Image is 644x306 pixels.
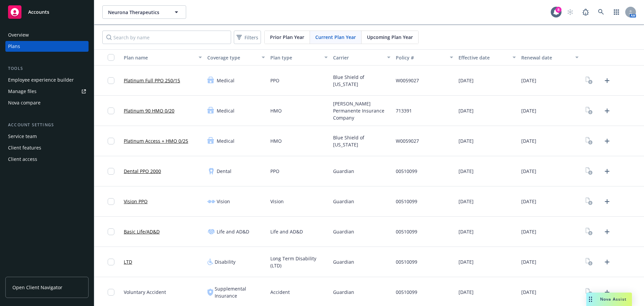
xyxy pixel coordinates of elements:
span: 713391 [396,107,412,114]
a: Accounts [5,3,89,21]
span: Vision [270,198,284,205]
a: Employee experience builder [5,75,89,85]
input: Toggle Row Selected [108,289,114,296]
div: Overview [8,30,29,40]
span: [DATE] [521,289,536,296]
a: Upload Plan Documents [602,257,612,267]
a: Upload Plan Documents [602,287,612,298]
a: Dental PPO 2000 [124,168,161,175]
button: Carrier [330,49,393,65]
span: Voluntary Accident [124,289,166,296]
a: Upload Plan Documents [602,196,612,207]
button: Policy # [393,49,456,65]
span: [DATE] [521,137,536,144]
span: [DATE] [459,77,474,84]
span: [DATE] [521,77,536,84]
div: Plans [8,41,20,52]
a: Search [594,5,608,19]
span: Supplemental Insurance [215,285,265,299]
span: [PERSON_NAME] Permanente Insurance Company [333,100,390,121]
input: Toggle Row Selected [108,77,114,84]
a: Client features [5,142,89,153]
div: Employee experience builder [8,75,74,85]
a: View Plan Documents [584,196,595,207]
span: [DATE] [459,258,474,265]
button: Plan type [268,49,330,65]
span: [DATE] [521,228,536,235]
span: [DATE] [459,228,474,235]
input: Toggle Row Selected [108,168,114,175]
button: Effective date [456,49,519,65]
span: [DATE] [459,107,474,114]
div: Effective date [459,54,508,61]
span: Current Plan Year [315,34,356,41]
span: [DATE] [459,198,474,205]
span: [DATE] [459,168,474,175]
span: W0059027 [396,77,419,84]
input: Toggle Row Selected [108,107,114,114]
a: Vision PPO [124,198,148,205]
div: Client access [8,154,37,165]
span: Disability [215,258,235,265]
span: Guardian [333,258,354,265]
a: Platinum Access + HMO 0/25 [124,137,188,144]
button: Neurona Therapeutics [102,5,186,19]
div: Drag to move [586,293,595,306]
a: Basic Life/AD&D [124,228,160,235]
input: Toggle Row Selected [108,259,114,265]
div: Policy # [396,54,446,61]
span: Accounts [28,9,49,15]
a: Platinum Full PPO 250/15 [124,77,180,84]
div: Renewal date [521,54,571,61]
span: Dental [217,168,231,175]
span: HMO [270,137,282,144]
span: Long Term Disability (LTD) [270,255,328,269]
a: View Plan Documents [584,105,595,116]
a: Upload Plan Documents [602,105,612,116]
span: Filters [235,33,260,42]
span: Open Client Navigator [12,284,62,291]
span: W0059027 [396,137,419,144]
span: Life and AD&D [270,228,303,235]
span: Medical [217,107,234,114]
a: Upload Plan Documents [602,166,612,177]
span: Guardian [333,198,354,205]
span: Neurona Therapeutics [108,9,166,16]
span: [DATE] [521,258,536,265]
span: Blue Shield of [US_STATE] [333,134,390,148]
div: Nova compare [8,97,41,108]
span: Upcoming Plan Year [367,34,413,41]
button: Filters [234,31,261,44]
div: Coverage type [207,54,257,61]
input: Toggle Row Selected [108,198,114,205]
div: Tools [5,65,89,72]
a: View Plan Documents [584,136,595,146]
div: Manage files [8,86,37,97]
a: View Plan Documents [584,257,595,267]
a: View Plan Documents [584,287,595,298]
span: Guardian [333,168,354,175]
span: Medical [217,137,234,144]
button: Renewal date [519,49,581,65]
a: Plans [5,41,89,52]
a: Manage files [5,86,89,97]
div: Service team [8,131,37,142]
span: 00510099 [396,168,417,175]
button: Nova Assist [586,293,632,306]
a: Overview [5,30,89,40]
a: LTD [124,258,132,265]
span: [DATE] [459,289,474,296]
span: Guardian [333,228,354,235]
div: 8 [555,7,561,13]
span: Vision [217,198,230,205]
a: Upload Plan Documents [602,75,612,86]
div: Client features [8,142,41,153]
span: PPO [270,168,279,175]
span: HMO [270,107,282,114]
a: View Plan Documents [584,166,595,177]
input: Select all [108,54,114,61]
span: Nova Assist [600,296,627,302]
a: Platinum 90 HMO 0/20 [124,107,174,114]
span: 00510099 [396,198,417,205]
span: [DATE] [521,107,536,114]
